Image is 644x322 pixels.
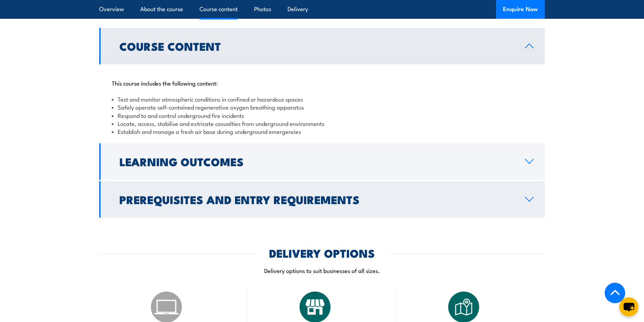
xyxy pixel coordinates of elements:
[269,248,375,258] h2: DELIVERY OPTIONS
[112,127,532,135] li: Establish and manage a fresh air base during underground emergencies
[99,181,545,218] a: Prerequisites and Entry Requirements
[119,156,514,166] h2: Learning Outcomes
[112,95,532,103] li: Test and monitor atmospheric conditions in confined or hazardous spaces
[112,119,532,127] li: Locate, access, stabilise and extricate casualties from underground environments
[112,79,532,86] p: This course includes the following content:
[99,266,545,274] p: Delivery options to suit businesses of all sizes.
[112,111,532,119] li: Respond to and control underground fire incidents
[99,143,545,180] a: Learning Outcomes
[119,194,514,204] h2: Prerequisites and Entry Requirements
[619,297,638,316] button: chat-button
[112,103,532,111] li: Safely operate self-contained regenerative oxygen breathing apparatus
[99,28,545,64] a: Course Content
[119,41,514,51] h2: Course Content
